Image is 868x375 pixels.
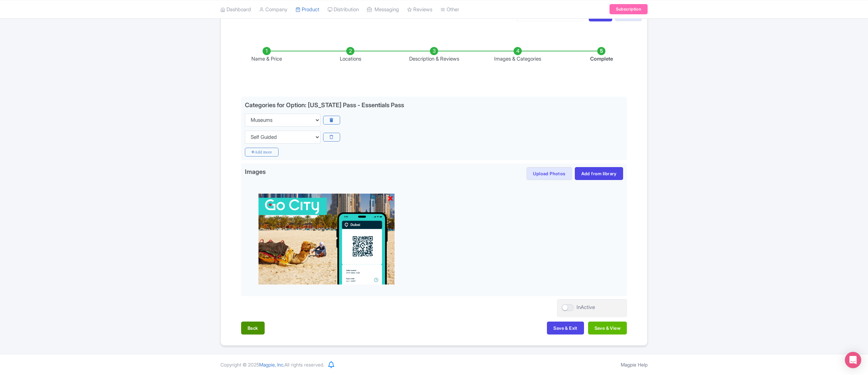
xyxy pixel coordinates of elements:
li: Locations [308,47,392,63]
li: Complete [560,47,643,63]
span: Images [245,167,266,178]
li: Name & Price [225,47,308,63]
img: sm3x0ekpgtkuwswekxgt.png [258,194,395,284]
i: Add more [245,148,279,157]
button: Back [241,322,265,335]
div: InActive [577,304,595,311]
button: Upload Photos [527,167,572,180]
a: Subscription [610,4,648,14]
button: Save & View [588,322,627,335]
li: Description & Reviews [392,47,476,63]
a: Magpie Help [621,362,648,368]
button: Save & Exit [547,322,584,335]
div: Categories for Option: [US_STATE] Pass - Essentials Pass [245,101,404,109]
div: Copyright © 2025 All rights reserved. [216,361,328,368]
a: Add from library [575,167,623,180]
div: Open Intercom Messenger [845,352,861,368]
span: Magpie, Inc. [259,362,284,368]
li: Images & Categories [476,47,560,63]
